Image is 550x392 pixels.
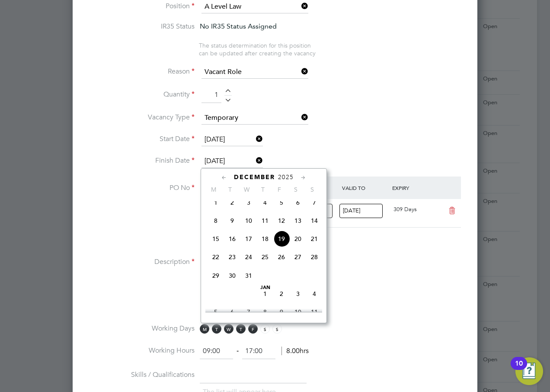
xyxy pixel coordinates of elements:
[236,324,246,334] span: T
[208,267,224,284] span: 29
[306,231,323,247] span: 21
[86,67,195,76] label: Reason
[255,186,271,193] span: T
[273,212,290,229] span: 12
[240,194,257,211] span: 3
[273,249,290,265] span: 26
[200,22,277,30] span: No IR35 Status Assigned
[234,174,275,181] span: December
[288,186,304,193] span: S
[306,212,323,229] span: 14
[200,324,209,334] span: M
[224,212,240,229] span: 9
[208,231,224,247] span: 15
[257,194,273,211] span: 4
[86,370,195,379] label: Skills / Qualifications
[86,2,195,11] label: Position
[86,346,195,355] label: Working Hours
[290,194,306,211] span: 6
[278,174,294,181] span: 2025
[208,249,224,265] span: 22
[86,183,195,193] label: PO No
[257,231,273,247] span: 18
[201,66,308,79] input: Select one
[304,186,320,193] span: S
[201,0,308,13] input: Search for...
[86,156,195,165] label: Finish Date
[240,304,257,320] span: 7
[240,212,257,229] span: 10
[212,324,221,334] span: T
[290,231,306,247] span: 20
[260,324,270,334] span: S
[257,286,273,302] span: 1
[224,194,240,211] span: 2
[306,286,323,302] span: 4
[201,133,263,146] input: Select one
[86,113,195,122] label: Vacancy Type
[515,357,543,385] button: Open Resource Center, 10 new notifications
[224,304,240,320] span: 6
[273,286,290,302] span: 2
[290,212,306,229] span: 13
[240,231,257,247] span: 17
[273,304,290,320] span: 9
[390,180,441,196] div: Expiry
[290,249,306,265] span: 27
[290,304,306,320] span: 10
[208,304,224,320] span: 5
[257,304,273,320] span: 8
[242,344,275,359] input: 17:00
[273,194,290,211] span: 5
[290,286,306,302] span: 3
[201,112,308,125] input: Select one
[281,347,309,355] span: 8.00hrs
[86,135,195,144] label: Start Date
[224,267,240,284] span: 30
[238,186,255,193] span: W
[393,206,417,213] span: 309 Days
[240,249,257,265] span: 24
[86,22,195,31] label: IR35 Status
[339,204,383,218] input: Select one
[257,212,273,229] span: 11
[272,324,282,334] span: S
[205,186,222,193] span: M
[257,249,273,265] span: 25
[248,324,258,334] span: F
[86,90,195,99] label: Quantity
[222,186,238,193] span: T
[240,267,257,284] span: 31
[86,324,195,333] label: Working Days
[340,180,390,196] div: Valid To
[201,155,263,168] input: Select one
[199,42,316,57] span: The status determination for this position can be updated after creating the vacancy
[208,212,224,229] span: 8
[515,363,523,375] div: 10
[271,186,288,193] span: F
[208,194,224,211] span: 1
[224,249,240,265] span: 23
[235,347,240,355] span: ‐
[306,304,323,320] span: 11
[273,231,290,247] span: 19
[306,249,323,265] span: 28
[200,344,233,359] input: 08:00
[257,286,273,290] span: Jan
[224,231,240,247] span: 16
[224,324,233,334] span: W
[306,194,323,211] span: 7
[86,257,195,267] label: Description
